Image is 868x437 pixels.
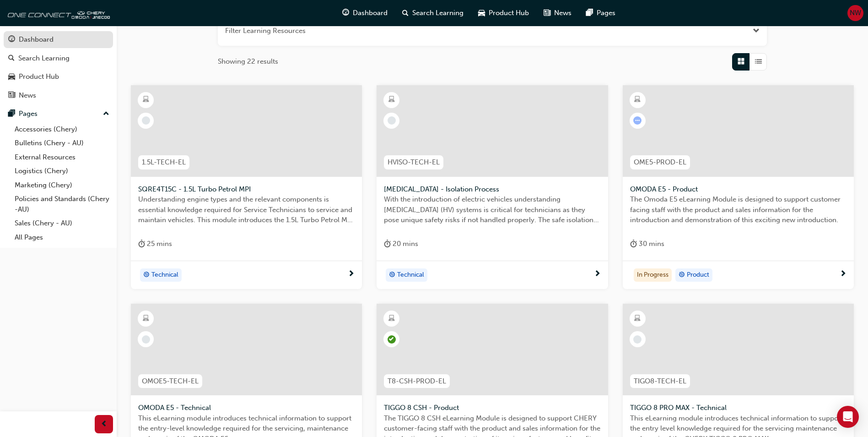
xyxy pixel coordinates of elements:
[18,53,70,64] div: Search Learning
[384,238,391,250] span: duration-icon
[11,230,113,245] a: All Pages
[753,26,760,36] button: Open the filter
[630,238,664,250] div: 30 mins
[143,269,150,281] span: target-icon
[4,105,113,122] button: Pages
[850,8,861,18] span: NW
[5,4,110,22] img: oneconnect
[837,406,859,428] div: Open Intercom Messenger
[4,87,113,104] a: News
[388,376,446,387] span: T8-CSH-PROD-EL
[11,164,113,178] a: Logistics (Chery)
[847,5,863,21] button: NW
[8,73,15,81] span: car-icon
[536,4,579,22] a: news-iconNews
[388,116,396,125] span: learningRecordVerb_NONE-icon
[633,116,642,125] span: learningRecordVerb_ATTEMPT-icon
[634,157,686,168] span: OME5-PROD-EL
[384,194,600,225] span: With the introduction of electric vehicles understanding [MEDICAL_DATA] (HV) systems is critical ...
[138,238,172,250] div: 25 mins
[402,7,409,19] span: search-icon
[554,8,571,18] span: News
[738,56,744,67] span: Grid
[11,150,113,164] a: External Resources
[218,56,278,67] span: Showing 22 results
[101,419,108,430] span: prev-icon
[594,270,601,279] span: next-icon
[11,216,113,230] a: Sales (Chery - AU)
[353,8,388,18] span: Dashboard
[8,36,15,44] span: guage-icon
[11,178,113,192] a: Marketing (Chery)
[395,4,471,22] a: search-iconSearch Learning
[8,55,15,63] span: search-icon
[388,335,396,344] span: learningRecordVerb_PASS-icon
[11,136,113,150] a: Bulletins (Chery - AU)
[579,4,623,22] a: pages-iconPages
[19,71,59,82] div: Product Hub
[19,109,38,119] div: Pages
[138,194,355,225] span: Understanding engine types and the relevant components is essential knowledge required for Servic...
[388,94,395,106] span: learningResourceType_ELEARNING-icon
[397,270,424,280] span: Technical
[4,31,113,48] a: Dashboard
[8,110,15,118] span: pages-icon
[634,313,641,325] span: learningResourceType_ELEARNING-icon
[633,335,642,344] span: learningRecordVerb_NONE-icon
[11,122,113,137] a: Accessories (Chery)
[142,116,150,125] span: learningRecordVerb_NONE-icon
[19,90,36,101] div: News
[388,313,395,325] span: learningResourceType_ELEARNING-icon
[755,56,762,67] span: List
[630,184,846,195] span: OMODA E5 - Product
[8,92,15,100] span: news-icon
[630,403,846,413] span: TIGGO 8 PRO MAX - Technical
[389,269,395,281] span: target-icon
[103,108,109,120] span: up-icon
[4,29,113,105] button: DashboardSearch LearningProduct HubNews
[586,7,593,19] span: pages-icon
[151,270,178,280] span: Technical
[348,270,355,279] span: next-icon
[138,184,355,195] span: SQRE4T15C - 1.5L Turbo Petrol MPI
[840,270,846,279] span: next-icon
[384,184,600,195] span: [MEDICAL_DATA] - Isolation Process
[630,238,637,250] span: duration-icon
[412,8,464,18] span: Search Learning
[11,192,113,216] a: Policies and Standards (Chery -AU)
[384,238,418,250] div: 20 mins
[634,376,686,387] span: TIGO8-TECH-EL
[634,94,641,106] span: learningResourceType_ELEARNING-icon
[143,313,149,325] span: learningResourceType_ELEARNING-icon
[138,238,145,250] span: duration-icon
[377,85,608,290] a: HVISO-TECH-EL[MEDICAL_DATA] - Isolation ProcessWith the introduction of electric vehicles underst...
[138,403,355,413] span: OMODA E5 - Technical
[489,8,529,18] span: Product Hub
[478,7,485,19] span: car-icon
[142,157,186,168] span: 1.5L-TECH-EL
[342,7,349,19] span: guage-icon
[679,269,685,281] span: target-icon
[687,270,709,280] span: Product
[4,50,113,67] a: Search Learning
[597,8,615,18] span: Pages
[623,85,854,290] a: OME5-PROD-ELOMODA E5 - ProductThe Omoda E5 eLearning Module is designed to support customer facin...
[131,85,362,290] a: 1.5L-TECH-ELSQRE4T15C - 1.5L Turbo Petrol MPIUnderstanding engine types and the relevant componen...
[471,4,536,22] a: car-iconProduct Hub
[143,94,149,106] span: learningResourceType_ELEARNING-icon
[4,68,113,85] a: Product Hub
[544,7,550,19] span: news-icon
[142,335,150,344] span: learningRecordVerb_NONE-icon
[388,157,440,168] span: HVISO-TECH-EL
[19,34,54,45] div: Dashboard
[142,376,199,387] span: OMOE5-TECH-EL
[335,4,395,22] a: guage-iconDashboard
[630,194,846,225] span: The Omoda E5 eLearning Module is designed to support customer facing staff with the product and s...
[384,403,600,413] span: TIGGO 8 CSH - Product
[634,268,672,282] div: In Progress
